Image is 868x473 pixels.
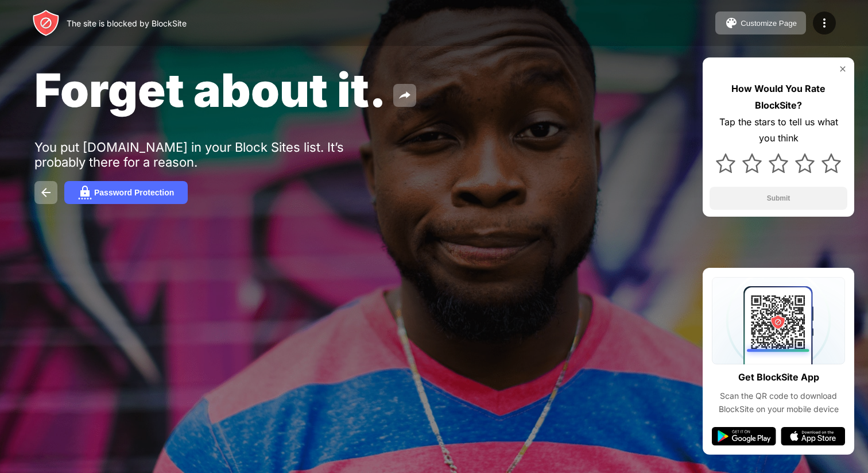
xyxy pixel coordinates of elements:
img: rate-us-close.svg [838,64,847,74]
img: qrcode.svg [712,277,845,364]
img: password.svg [78,186,92,199]
div: Get BlockSite App [738,369,819,386]
button: Password Protection [64,181,188,204]
div: Tap the stars to tell us what you think [710,114,847,147]
span: Forget about it. [34,62,386,118]
div: Scan the QR code to download BlockSite on your mobile device [712,390,845,416]
button: Customize Page [715,11,806,34]
img: menu-icon.svg [817,16,831,30]
img: back.svg [39,186,53,199]
img: star.svg [742,153,762,173]
img: share.svg [398,89,412,102]
div: Password Protection [94,188,174,197]
img: pallet.svg [724,16,738,30]
div: The site is blocked by BlockSite [67,18,187,28]
img: app-store.svg [781,427,845,445]
img: header-logo.svg [32,9,60,37]
img: star.svg [821,153,841,173]
img: google-play.svg [712,427,776,445]
div: Customize Page [741,19,797,28]
div: How Would You Rate BlockSite? [710,80,847,114]
img: star.svg [769,153,788,173]
div: You put [DOMAIN_NAME] in your Block Sites list. It’s probably there for a reason. [34,140,389,170]
img: star.svg [795,153,815,173]
button: Submit [710,187,847,210]
img: star.svg [716,153,735,173]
